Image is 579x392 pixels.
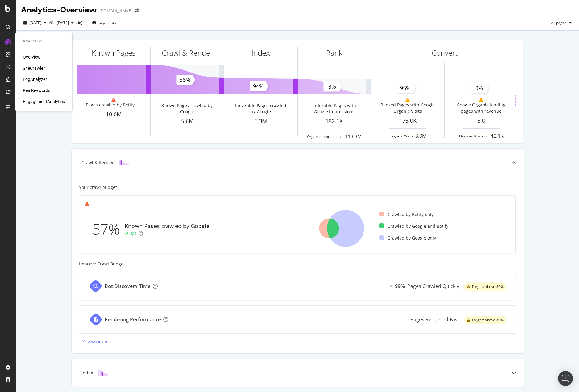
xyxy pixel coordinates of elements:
[464,282,506,291] div: warning label
[79,336,107,346] button: Show more
[105,316,161,323] div: Rendering Performance
[119,160,129,165] img: block-icon
[21,18,49,28] button: [DATE]
[99,8,132,14] div: [DOMAIN_NAME]
[88,339,107,344] div: Show more
[298,117,371,125] div: 182.1K
[410,316,459,323] div: Pages Rendered Fast
[129,230,136,236] div: 8pt
[23,87,50,94] a: RealKeywords
[558,371,573,386] div: Open Intercom Messenger
[326,48,342,58] div: Rank
[125,222,209,230] div: Known Pages crawled by Google
[54,20,69,25] span: 2023 Sep. 16th
[23,65,45,71] a: SiteCrawler
[54,18,76,28] button: [DATE]
[151,117,224,125] div: 5.6M
[23,76,47,82] a: LogAnalyzer
[79,184,117,190] div: Your crawl budget
[135,9,139,13] div: arrow-right-arrow-left
[23,39,65,44] div: Analytics
[49,19,54,25] span: vs
[224,117,297,125] div: 5.3M
[548,18,574,28] button: All pages
[390,285,392,287] img: Equal
[379,235,436,241] div: Crawled by Google only
[464,316,506,324] div: warning label
[79,305,516,334] a: Rendering PerformancePages Rendered Fastwarning label
[79,261,516,267] div: Improve Crawl Budget
[86,102,135,108] div: Pages crawled by Botify
[306,102,362,115] div: Indexable Pages with Google Impressions
[548,20,567,25] span: All pages
[162,48,213,58] div: Crawl & Render
[82,370,93,376] div: Index
[252,48,270,58] div: Index
[105,283,150,290] div: Bot Discovery Time
[21,5,97,15] div: Analytics - Overview
[379,211,434,218] div: Crawled by Botify only
[379,223,448,229] div: Crawled by Google and Botify
[90,18,119,28] button: Segments
[29,20,41,25] span: 2025 Aug. 24th
[472,318,504,322] span: Target: above 80%
[79,272,516,300] a: Bot Discovery TimeEqual99%Pages Crawled Quicklywarning label
[307,134,342,139] div: Organic Impressions
[407,283,459,290] div: Pages Crawled Quickly
[159,102,215,115] div: Known Pages crawled by Google
[23,54,40,60] a: Overview
[92,48,136,58] div: Known Pages
[98,370,108,376] img: block-icon
[77,111,150,119] div: 10.0M
[395,283,405,290] div: 99%
[99,20,116,26] span: Segments
[82,160,114,166] div: Crawl & Render
[472,285,504,289] span: Target: above 80%
[233,102,288,115] div: Indexable Pages crawled by Google
[92,219,125,240] div: 57%
[23,98,65,105] a: EngagementAnalytics
[345,133,362,140] div: 113.3M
